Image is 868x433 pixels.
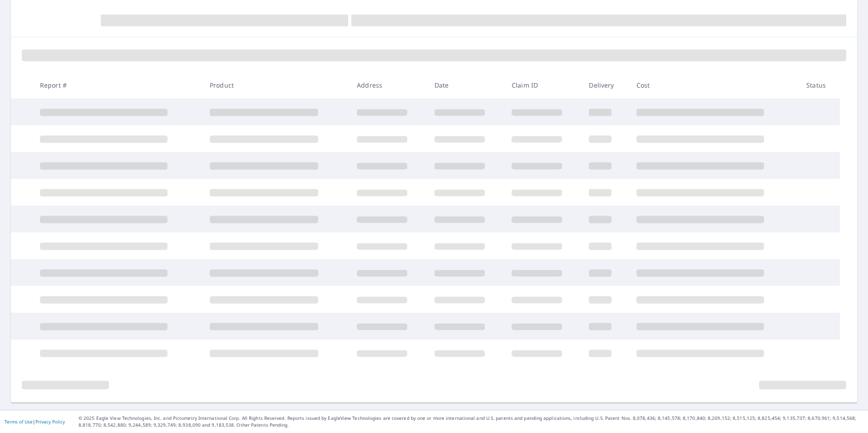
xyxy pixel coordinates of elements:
th: Report # [33,72,202,98]
p: | [5,419,65,424]
th: Product [202,72,350,98]
th: Claim ID [504,72,582,98]
th: Delivery [582,72,629,98]
th: Address [350,72,427,98]
a: Privacy Policy [35,418,65,425]
a: Terms of Use [5,418,33,425]
th: Date [427,72,504,98]
th: Cost [629,72,799,98]
p: © 2025 Eagle View Technologies, Inc. and Pictometry International Corp. All Rights Reserved. Repo... [79,415,863,428]
th: Status [799,72,840,98]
